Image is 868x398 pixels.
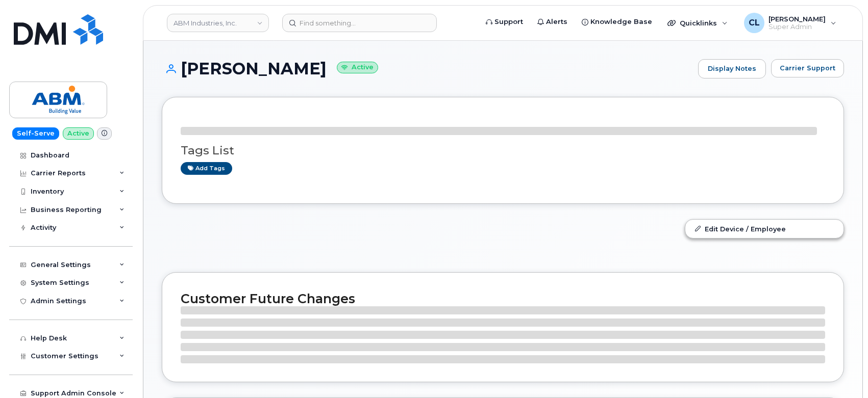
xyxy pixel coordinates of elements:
[771,59,844,77] button: Carrier Support
[181,291,825,306] h2: Customer Future Changes
[780,63,835,73] span: Carrier Support
[685,220,844,238] a: Edit Device / Employee
[181,144,825,157] h3: Tags List
[181,162,232,175] a: Add tags
[162,60,693,77] h1: [PERSON_NAME]
[337,62,378,73] small: Active
[698,59,766,78] a: Display Notes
